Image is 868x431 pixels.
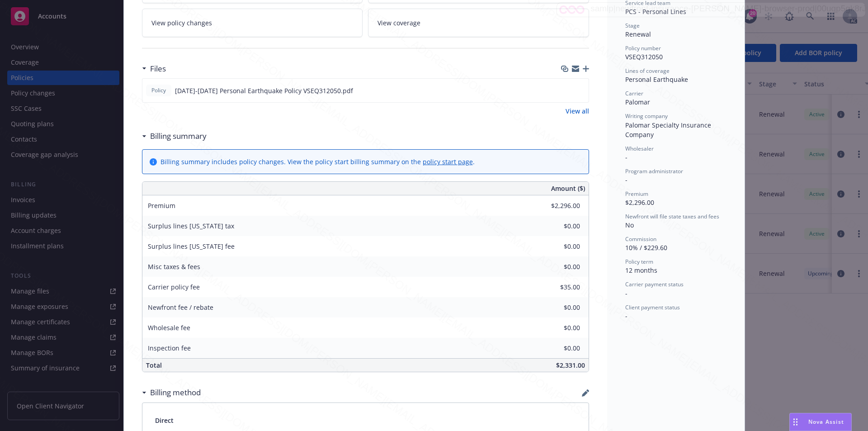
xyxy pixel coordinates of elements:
[148,201,175,210] span: Premium
[527,341,585,355] input: 0.00
[148,303,213,312] span: Newfront fee / rebate
[556,361,585,369] span: $2,331.00
[142,387,201,398] div: Billing method
[148,323,190,332] span: Wholesale fee
[148,262,200,271] span: Misc taxes & fees
[527,301,585,314] input: 0.00
[625,235,656,243] span: Commission
[625,258,653,265] span: Policy term
[142,9,363,37] a: View policy changes
[551,184,585,193] span: Amount ($)
[789,413,852,431] button: Nova Assist
[625,112,668,120] span: Writing company
[527,280,585,294] input: 0.00
[625,312,627,320] span: -
[527,219,585,233] input: 0.00
[150,63,166,75] h3: Files
[625,90,643,97] span: Carrier
[160,157,475,166] div: Billing summary includes policy changes. View the policy start billing summary on the .
[527,321,585,335] input: 0.00
[423,157,473,166] a: policy start page
[151,18,212,28] span: View policy changes
[562,86,570,95] button: download file
[625,121,713,139] span: Palomar Specialty Insurance Company
[527,240,585,253] input: 0.00
[625,303,680,311] span: Client payment status
[566,106,589,116] a: View all
[625,167,683,175] span: Program administrator
[148,222,234,230] span: Surplus lines [US_STATE] tax
[625,22,640,29] span: Stage
[625,145,654,152] span: Wholesaler
[527,199,585,213] input: 0.00
[625,243,667,252] span: 10% / $229.60
[625,7,686,16] span: PCS - Personal Lines
[150,387,201,398] h3: Billing method
[175,86,353,95] span: [DATE]-[DATE] Personal Earthquake Policy VSEQ312050.pdf
[148,283,200,291] span: Carrier policy fee
[625,280,684,288] span: Carrier payment status
[625,153,627,161] span: -
[625,75,688,84] span: Personal Earthquake
[625,266,657,275] span: 12 months
[625,30,651,38] span: Renewal
[368,9,589,37] a: View coverage
[790,413,801,431] div: Drag to move
[625,52,663,61] span: VSEQ312050
[625,221,634,229] span: No
[808,418,844,426] span: Nova Assist
[625,198,654,207] span: $2,296.00
[625,190,648,198] span: Premium
[377,18,420,28] span: View coverage
[150,86,168,95] span: Policy
[625,44,661,52] span: Policy number
[142,63,166,75] div: Files
[577,86,585,95] button: preview file
[142,130,207,142] div: Billing summary
[148,344,191,352] span: Inspection fee
[625,67,670,75] span: Lines of coverage
[150,130,207,142] h3: Billing summary
[146,361,162,369] span: Total
[625,175,627,184] span: -
[625,289,627,298] span: -
[625,213,719,220] span: Newfront will file state taxes and fees
[527,260,585,274] input: 0.00
[148,242,235,251] span: Surplus lines [US_STATE] fee
[625,98,650,106] span: Palomar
